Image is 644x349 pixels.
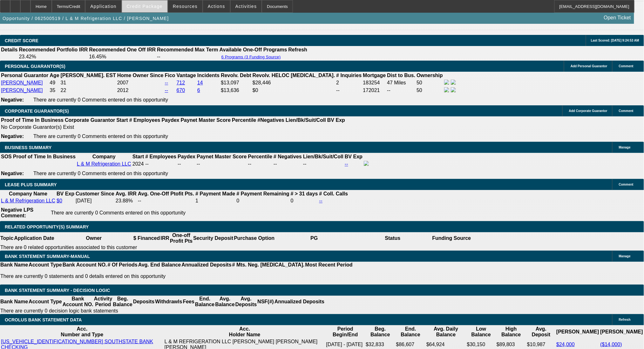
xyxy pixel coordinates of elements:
[145,161,149,167] span: --
[195,191,235,196] b: # Payment Made
[364,161,369,166] img: facebook-icon.png
[5,224,89,229] span: RELATED OPPORTUNITY(S) SUMMARY
[569,109,607,113] span: Add Corporate Guarantor
[165,88,168,93] a: --
[274,154,302,159] b: # Negatives
[327,117,345,123] b: BV Exp
[57,191,74,196] b: BV Exp
[274,161,302,167] div: --
[290,198,318,204] td: 0
[336,87,362,94] td: --
[1,47,18,53] th: Details
[234,232,275,244] th: Purchase Option
[237,191,289,196] b: # Payment Remaining
[181,262,232,268] th: Annualized Deposits
[33,171,168,176] span: There are currently 0 Comments entered on this opportunity
[387,73,416,78] b: Dist to Bus.
[28,262,62,268] th: Account Type
[5,182,57,187] span: LEASE PLUS SUMMARY
[18,54,88,60] td: 23.42%
[181,117,231,123] b: Paynet Master Score
[117,80,129,85] span: 2007
[5,38,38,43] span: CREDIT SCORE
[451,80,456,85] img: linkedin-icon.png
[221,73,251,78] b: Revolv. Debt
[55,232,133,244] th: Owner
[336,79,362,86] td: 2
[112,296,132,308] th: Beg. Balance
[177,88,185,93] a: 670
[49,87,59,94] td: 35
[3,16,169,21] span: Opportunity / 062500519 / L & M Refrigeration LLC / [PERSON_NAME]
[345,154,363,159] b: BV Exp
[444,87,449,92] img: facebook-icon.png
[177,80,185,85] a: 712
[1,198,55,203] a: L & M Refrigeration LLC
[1,88,43,93] a: [PERSON_NAME]
[416,79,443,86] td: 50
[60,87,116,94] td: 22
[219,47,288,53] th: Available One-Off Programs
[619,318,631,321] span: Refresh
[177,73,196,78] b: Vantage
[1,97,24,102] b: Negative:
[195,296,215,308] th: End. Balance
[168,0,202,12] button: Resources
[231,0,262,12] button: Activities
[170,232,193,244] th: One-off Profit Pts
[354,232,432,244] th: Status
[197,80,203,85] a: 14
[14,232,54,244] th: Application Date
[61,73,116,78] b: [PERSON_NAME]. EST
[33,134,168,139] span: There are currently 0 Comments entered on this opportunity
[127,4,163,9] span: Credit Package
[77,161,131,167] a: L & M Refrigeration LLC
[165,80,168,85] a: --
[75,198,115,204] td: [DATE]
[33,97,168,102] span: There are currently 0 Comments entered on this opportunity
[5,109,69,114] span: CORPORATE GUARANTOR(S)
[197,161,247,167] div: --
[9,191,47,196] b: Company Name
[286,117,326,123] b: Lien/Bk/Suit/Coll
[65,117,115,123] b: Corporate Guarantor
[193,232,234,244] th: Security Deposit
[319,198,323,203] a: --
[235,4,257,9] span: Activities
[257,296,274,308] th: NSF(#)
[178,154,195,159] b: Paydex
[619,146,631,149] span: Manage
[416,87,443,94] td: 50
[291,191,318,196] b: # > 31 days
[117,73,164,78] b: Home Owner Since
[253,73,335,78] b: Revolv. HELOC [MEDICAL_DATA].
[288,47,308,53] th: Refresh
[1,134,24,139] b: Negative:
[177,161,196,168] td: --
[319,191,348,196] b: # Coll. Calls
[619,64,634,68] span: Comment
[5,317,82,322] span: OCROLUS BANK STATEMENT DATA
[1,117,64,123] th: Proof of Time In Business
[1,80,43,85] a: [PERSON_NAME]
[132,161,144,168] td: 2024
[0,273,353,279] p: There are currently 0 statements and 0 details entered on this opportunity
[160,232,170,244] th: IRR
[232,262,305,268] th: # Mts. Neg. [MEDICAL_DATA].
[326,326,365,338] th: Period Begin/End
[157,47,219,53] th: Recommended Max Term
[157,54,219,60] td: --
[60,79,116,86] td: 31
[591,39,639,42] span: Last Scored: [DATE] 9:24:53 AM
[62,296,94,308] th: Bank Account NO.
[600,326,643,338] th: [PERSON_NAME]
[1,154,12,160] th: SOS
[5,145,51,150] span: BUSINESS SUMMARY
[90,4,116,9] span: Application
[116,191,137,196] b: Avg. IRR
[165,73,175,78] b: Fico
[85,0,121,12] button: Application
[467,326,496,338] th: Low Balance
[5,288,110,293] span: Bank Statement Summary - Decision Logic
[417,73,443,78] b: Ownership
